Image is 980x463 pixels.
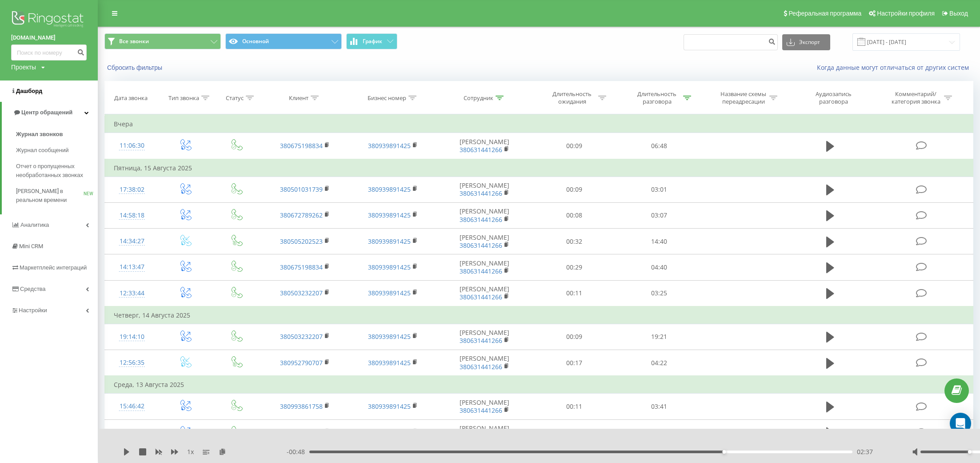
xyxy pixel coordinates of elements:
[617,254,702,280] td: 04:40
[782,34,830,50] button: Экспорт
[16,130,63,139] span: Журнал звонков
[114,328,150,346] div: 19:14:10
[114,94,148,102] div: Дата звонка
[368,289,411,297] a: 380939891425
[464,94,493,102] div: Сотрудник
[532,202,617,228] td: 00:08
[20,286,46,292] span: Средства
[11,9,87,31] img: Ringostat logo
[368,237,411,246] a: 380939891425
[11,33,87,42] a: [DOMAIN_NAME]
[104,64,167,72] button: Сбросить фильтры
[16,187,84,205] span: [PERSON_NAME] в реальном времени
[968,450,972,454] div: Accessibility label
[460,406,502,415] a: 380631441266
[950,413,971,434] div: Open Intercom Messenger
[114,354,150,371] div: 12:56:35
[114,233,150,250] div: 14:34:27
[437,324,532,350] td: [PERSON_NAME]
[437,350,532,376] td: [PERSON_NAME]
[368,263,411,271] a: 380939891425
[460,362,502,371] a: 380631441266
[16,126,98,142] a: Журнал звонков
[949,10,968,17] span: Выход
[437,394,532,419] td: [PERSON_NAME]
[617,133,702,159] td: 06:48
[20,264,87,271] span: Маркетплейс интеграций
[437,419,532,445] td: [PERSON_NAME]
[788,10,861,17] span: Реферальная программа
[368,185,411,193] a: 380939891425
[548,90,596,105] div: Длительность ожидания
[105,306,973,324] td: Четверг, 14 Августа 2025
[723,450,726,454] div: Accessibility label
[460,267,502,275] a: 380631441266
[114,258,150,276] div: 14:13:47
[617,419,702,445] td: 08:39
[460,215,502,224] a: 380631441266
[280,185,323,193] a: 380501031739
[532,324,617,350] td: 00:09
[280,263,323,271] a: 380675198834
[19,307,47,314] span: Настройки
[187,447,194,456] span: 1 x
[280,402,323,411] a: 380993861758
[532,133,617,159] td: 00:09
[368,358,411,367] a: 380939891425
[114,398,150,415] div: 15:46:42
[16,146,68,155] span: Журнал сообщений
[226,94,244,102] div: Статус
[437,177,532,202] td: [PERSON_NAME]
[890,90,942,105] div: Комментарий/категория звонка
[532,229,617,254] td: 00:32
[368,211,411,219] a: 380939891425
[280,358,323,367] a: 380952790707
[16,162,93,180] span: Отчет о пропущенных необработанных звонках
[817,63,973,72] a: Когда данные могут отличаться от других систем
[460,241,502,250] a: 380631441266
[280,141,323,150] a: 380675198834
[617,280,702,306] td: 03:25
[280,211,323,219] a: 380672789262
[460,189,502,197] a: 380631441266
[16,158,98,183] a: Отчет о пропущенных необработанных звонках
[168,94,199,102] div: Тип звонка
[114,207,150,224] div: 14:58:18
[857,447,873,456] span: 02:37
[532,254,617,280] td: 00:29
[368,332,411,341] a: 380939891425
[368,428,411,436] a: 380939891425
[363,38,382,44] span: График
[105,115,973,133] td: Вчера
[289,94,308,102] div: Клиент
[368,402,411,411] a: 380939891425
[532,350,617,376] td: 00:17
[105,376,973,394] td: Среда, 13 Августа 2025
[280,289,323,297] a: 380503232207
[104,33,221,49] button: Все звонки
[877,10,935,17] span: Настройки профиля
[460,293,502,301] a: 380631441266
[280,237,323,246] a: 380505202523
[437,254,532,280] td: [PERSON_NAME]
[114,137,150,154] div: 11:06:30
[684,34,778,50] input: Поиск по номеру
[346,33,397,49] button: График
[280,428,323,436] a: 380960010088
[114,424,150,441] div: 15:14:05
[105,159,973,177] td: Пятница, 15 Августа 2025
[16,183,98,208] a: [PERSON_NAME] в реальном времениNEW
[532,419,617,445] td: 00:18
[119,38,149,45] span: Все звонки
[617,350,702,376] td: 04:22
[617,229,702,254] td: 14:40
[617,324,702,350] td: 19:21
[532,177,617,202] td: 00:09
[804,90,862,105] div: Аудиозапись разговора
[368,94,406,102] div: Бизнес номер
[720,90,767,105] div: Название схемы переадресации
[460,336,502,345] a: 380631441266
[19,243,43,250] span: Mini CRM
[368,141,411,150] a: 380939891425
[20,221,49,228] span: Аналитика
